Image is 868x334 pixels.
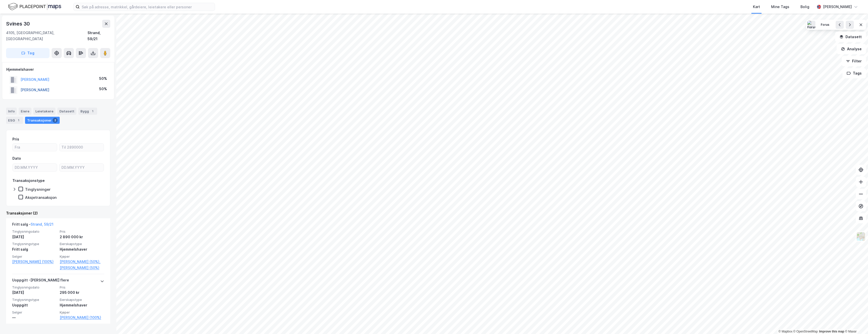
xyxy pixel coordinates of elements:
[817,21,833,29] button: Forus
[60,254,104,259] span: Kjøper
[31,222,53,226] a: Strand, 59/21
[60,285,104,290] span: Pris
[778,330,792,333] a: Mapbox
[99,76,107,82] div: 50%
[6,66,110,73] div: Hjemmelshaver
[90,109,95,114] div: 1
[793,330,818,333] a: OpenStreetMap
[821,23,830,27] div: Forus
[12,136,19,142] div: Pris
[25,117,60,124] div: Transaksjoner
[59,164,104,171] input: DD.MM.YYYY
[843,310,868,334] div: Kontrollprogram for chat
[60,229,104,234] span: Pris
[835,32,866,42] button: Datasett
[771,4,789,10] div: Mine Tags
[25,187,51,192] div: Tinglysninger
[6,20,31,28] div: Svines 30
[88,30,110,42] div: Strand, 59/21
[12,155,21,161] div: Dato
[12,254,57,259] span: Selger
[753,4,760,10] div: Kart
[12,277,69,285] div: Uoppgitt - [PERSON_NAME] flere
[60,315,104,321] a: [PERSON_NAME] (100%)
[60,242,104,246] span: Eierskapstype
[53,118,58,123] div: 2
[60,265,104,271] a: [PERSON_NAME] (50%)
[57,108,76,115] div: Datasett
[60,298,104,302] span: Eierskapstype
[12,242,57,246] span: Tinglysningstype
[60,302,104,308] div: Hjemmelshaver
[12,221,53,229] div: Fritt salg -
[842,68,866,78] button: Tags
[99,86,107,92] div: 50%
[33,108,55,115] div: Leietakere
[6,30,88,42] div: 4105, [GEOGRAPHIC_DATA], [GEOGRAPHIC_DATA]
[800,4,809,10] div: Bolig
[842,56,866,66] button: Filter
[12,234,57,240] div: [DATE]
[6,108,17,115] div: Info
[60,259,104,265] a: [PERSON_NAME] (50%),
[12,310,57,315] span: Selger
[25,195,57,200] div: Aksjetransaksjon
[856,232,866,241] img: Z
[78,108,97,115] div: Bygg
[12,285,57,290] span: Tinglysningsdato
[6,117,23,124] div: ESG
[807,21,815,29] img: Forus
[6,48,50,58] button: Tag
[8,2,61,11] img: logo.f888ab2527a4732fd821a326f86c7f29.svg
[16,118,21,123] div: 1
[12,178,45,184] div: Transaksjonstype
[12,298,57,302] span: Tinglysningstype
[12,315,57,321] div: —
[60,234,104,240] div: 2 890 000 kr
[823,4,852,10] div: [PERSON_NAME]
[59,144,104,151] input: Til 2890000
[12,290,57,296] div: [DATE]
[6,210,110,216] div: Transaksjoner (2)
[19,108,31,115] div: Eiere
[12,302,57,308] div: Uoppgitt
[837,44,866,54] button: Analyse
[60,246,104,252] div: Hjemmelshaver
[60,310,104,315] span: Kjøper
[80,3,215,11] input: Søk på adresse, matrikkel, gårdeiere, leietakere eller personer
[60,290,104,296] div: 295 000 kr
[13,144,57,151] input: Fra
[12,259,57,265] a: [PERSON_NAME] (100%)
[12,246,57,252] div: Fritt salg
[12,229,57,234] span: Tinglysningsdato
[843,310,868,334] iframe: Chat Widget
[819,330,844,333] a: Improve this map
[13,164,57,171] input: DD.MM.YYYY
